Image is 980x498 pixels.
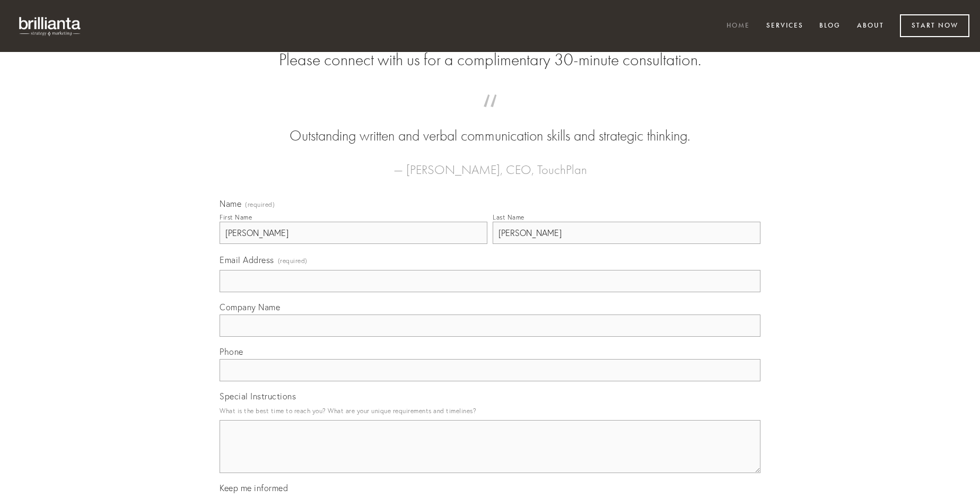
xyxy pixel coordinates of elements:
[220,50,760,70] h2: Please connect with us for a complimentary 30-minute consultation.
[759,18,810,35] a: Services
[11,11,90,41] img: brillianta - research, strategy, marketing
[900,14,969,37] a: Start Now
[220,213,252,221] div: First Name
[812,18,847,35] a: Blog
[220,391,296,401] span: Special Instructions
[220,255,274,265] span: Email Address
[493,213,524,221] div: Last Name
[237,146,743,180] figcaption: — [PERSON_NAME], CEO, TouchPlan
[237,105,743,146] blockquote: Outstanding written and verbal communication skills and strategic thinking.
[220,483,288,493] span: Keep me informed
[278,254,308,268] span: (required)
[220,346,243,357] span: Phone
[720,18,757,35] a: Home
[220,198,241,209] span: Name
[220,302,280,312] span: Company Name
[220,404,760,418] p: What is the best time to reach you? What are your unique requirements and timelines?
[245,202,275,208] span: (required)
[850,18,891,35] a: About
[237,105,743,126] span: “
